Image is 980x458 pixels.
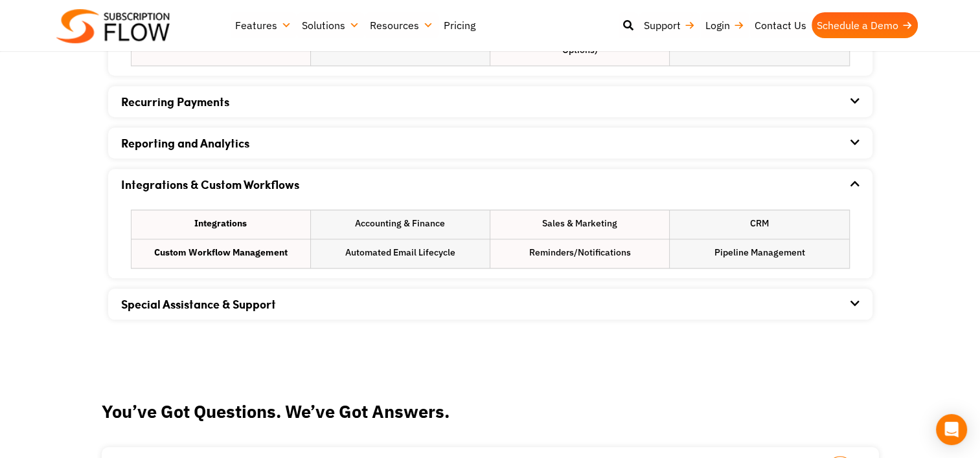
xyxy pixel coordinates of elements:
[121,127,860,158] div: Reporting and Analytics
[121,289,860,320] div: Special Assistance & Support
[311,210,490,239] li: Accounting & Finance
[490,239,669,268] li: Reminders/Notifications
[102,401,879,421] h2: You’ve Got Questions. We’ve Got Answers.
[154,246,288,259] strong: Custom Workflow Management
[121,135,249,151] a: Reporting and Analytics
[749,12,812,38] a: Contact Us
[812,12,918,38] a: Schedule a Demo
[121,86,860,117] div: Recurring Payments
[490,210,669,239] li: Sales & Marketing
[230,12,297,38] a: Features
[670,210,849,239] li: CRM
[936,414,967,445] div: Open Intercom Messenger
[311,239,490,268] li: Automated Email Lifecycle
[121,296,276,312] a: Special Assistance & Support
[56,9,170,43] img: Subscriptionflow
[121,176,299,193] a: Integrations & Custom Workflows
[639,12,700,38] a: Support
[439,12,481,38] a: Pricing
[700,12,749,38] a: Login
[121,93,229,110] a: Recurring Payments
[365,12,439,38] a: Resources
[121,169,860,200] div: Integrations & Custom Workflows
[670,239,849,268] li: Pipeline Management
[194,217,247,230] strong: Integrations
[297,12,365,38] a: Solutions
[121,200,860,278] div: Integrations & Custom Workflows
